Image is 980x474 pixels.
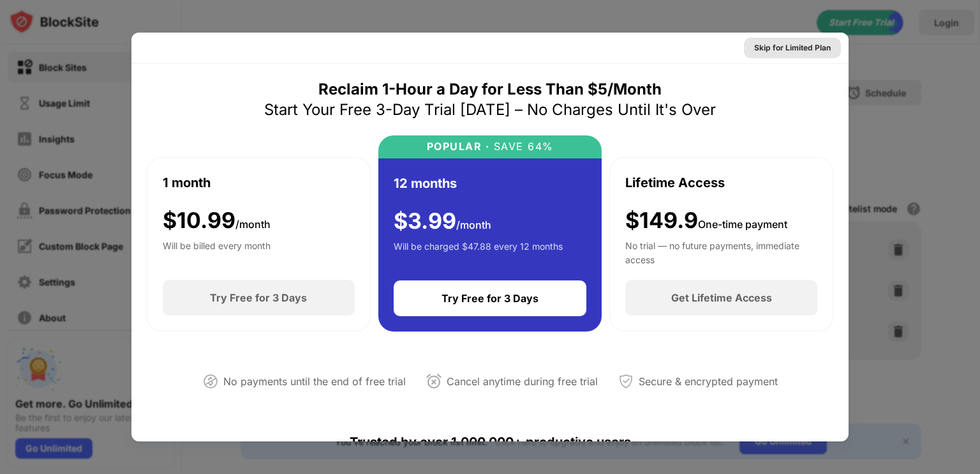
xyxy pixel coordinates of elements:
[394,174,457,193] div: 12 months
[163,173,211,192] div: 1 month
[639,372,778,391] div: Secure & encrypted payment
[625,208,787,234] div: $149.9
[203,374,218,389] img: not-paying
[318,79,662,100] div: Reclaim 1-Hour a Day for Less Than $5/Month
[698,218,787,231] span: One-time payment
[147,411,833,473] div: Trusted by over 1,000,000+ productive users
[754,42,831,54] div: Skip for Limited Plan
[618,374,634,389] img: secured-payment
[671,291,772,304] div: Get Lifetime Access
[163,239,271,264] div: Will be billed every month
[625,173,725,192] div: Lifetime Access
[394,208,491,234] div: $ 3.99
[163,208,271,234] div: $ 10.99
[426,374,442,389] img: cancel-anytime
[489,141,554,153] div: SAVE 64%
[235,218,271,231] span: /month
[210,291,307,304] div: Try Free for 3 Days
[394,240,563,265] div: Will be charged $47.88 every 12 months
[427,141,490,153] div: POPULAR ·
[447,372,598,391] div: Cancel anytime during free trial
[223,372,406,391] div: No payments until the end of free trial
[625,239,817,264] div: No trial — no future payments, immediate access
[456,218,491,231] span: /month
[442,292,538,305] div: Try Free for 3 Days
[264,100,716,120] div: Start Your Free 3-Day Trial [DATE] – No Charges Until It's Over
